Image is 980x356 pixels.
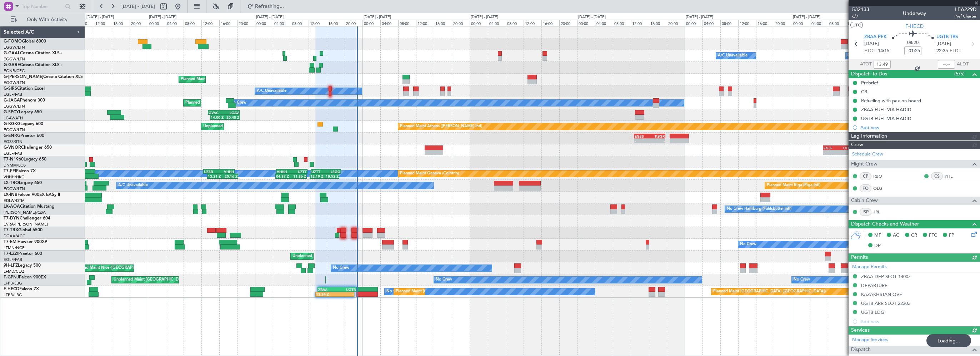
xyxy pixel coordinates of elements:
div: - [635,139,650,143]
span: FFC [929,232,937,239]
div: Planned Maint [GEOGRAPHIC_DATA] ([GEOGRAPHIC_DATA]) [396,286,508,297]
a: EDLW/DTM [4,198,25,203]
span: ZBAA PEK [864,34,887,41]
a: EGGW/LTN [4,56,25,62]
div: 11:36 Z [291,174,306,178]
div: 12:00 [524,20,541,26]
a: LFPB/LBG [4,281,22,286]
div: 08:00 [184,20,201,26]
div: [DATE] - [DATE] [471,14,498,20]
span: G-VNOR [4,145,21,150]
a: LX-INBFalcon 900EX EASy II [4,193,60,197]
span: 532133 [852,6,869,13]
div: CB [861,89,867,95]
span: ETOT [864,48,876,55]
div: EGSS [635,134,650,138]
div: Unplanned Maint [GEOGRAPHIC_DATA] ([GEOGRAPHIC_DATA]) [292,251,410,262]
a: EGLF/FAB [4,257,22,262]
span: G-[PERSON_NAME] [4,75,43,79]
span: Only With Activity [19,17,75,22]
span: ATOT [860,61,872,68]
div: A/C Unavailable [257,86,286,97]
div: 00:00 [255,20,273,26]
div: 08:00 [76,20,94,26]
a: EGLF/FAB [4,151,22,156]
div: 20:16 Z [222,174,237,178]
a: EGSS/STN [4,139,22,144]
div: 00:00 [362,20,380,26]
div: 12:00 [846,20,864,26]
span: F-GPNJ [4,275,19,280]
div: No Crew [740,239,756,250]
button: UTC [850,22,863,28]
span: G-GARE [4,63,20,67]
a: LX-TROLegacy 650 [4,181,42,185]
a: G-ENRGPraetor 600 [4,134,44,138]
div: 20:00 [559,20,577,26]
span: G-SPCY [4,110,19,114]
a: VHHH/HKG [4,174,25,180]
div: 12:00 [201,20,219,26]
div: 20:00 [452,20,470,26]
div: 12:00 [631,20,649,26]
span: FP [949,232,954,239]
div: 04:00 [810,20,828,26]
span: Dispatch To-Dos [851,70,887,78]
span: LX-INB [4,193,17,197]
div: 12:00 [416,20,434,26]
span: CR [911,232,917,239]
span: F-HECD [905,23,924,30]
span: DP [874,242,881,249]
div: UZTT [292,169,307,174]
a: G-SPCYLegacy 650 [4,110,42,114]
div: - [650,139,665,143]
div: Prebrief [861,80,878,86]
div: 08:00 [398,20,416,26]
div: 04:00 [595,20,613,26]
a: EGGW/LTN [4,186,25,192]
div: 08:00 [720,20,738,26]
div: Owner [847,50,860,61]
div: 08:00 [506,20,524,26]
div: 00:00 [148,20,166,26]
a: F-HECDFalcon 7X [4,287,39,291]
div: 16:00 [756,20,774,26]
div: [DATE] - [DATE] [686,14,713,20]
div: LGAV [224,110,239,115]
div: 00:00 [470,20,487,26]
div: 13:34 Z [316,292,335,296]
div: 08:00 [828,20,846,26]
span: (5/5) [954,70,965,78]
div: Add new [860,124,976,130]
div: GVAC [209,110,224,115]
a: DGAA/ACC [4,233,25,239]
div: 13:21 Z [208,174,223,178]
div: No Crew [386,286,403,297]
div: 04:00 [380,20,398,26]
a: EGGW/LTN [4,80,25,85]
div: 18:52 Z [325,174,339,178]
a: LFPB/LBG [4,292,22,298]
div: VHHH [219,169,234,174]
a: G-GAALCessna Citation XLS+ [4,51,62,55]
div: Underway [903,10,926,17]
div: A/C Unavailable [118,180,148,191]
div: 16:00 [541,20,559,26]
div: No Crew [794,275,810,285]
span: ELDT [950,48,961,55]
a: LFMN/NCE [4,245,25,251]
div: 20:00 [237,20,255,26]
span: 14:15 [878,48,889,55]
div: Loading... [926,334,971,347]
div: 20:00 [667,20,685,26]
div: 04:00 [166,20,184,26]
div: 20:00 [774,20,792,26]
div: 12:00 [94,20,112,26]
a: EGNR/CEG [4,68,25,74]
span: 08:20 [907,39,919,46]
span: 9H-LPZ [4,263,18,268]
span: G-FOMO [4,39,22,44]
div: UZSB [204,169,219,174]
div: Planned Maint Riga (Riga Intl) [767,180,820,191]
div: LSGG [326,169,340,174]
